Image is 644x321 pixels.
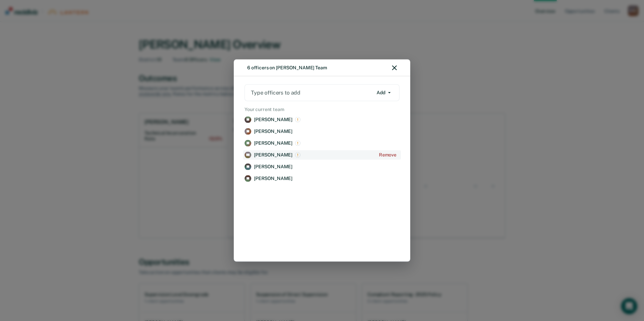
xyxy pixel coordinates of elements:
[254,152,292,158] p: [PERSON_NAME]
[254,164,292,170] p: [PERSON_NAME]
[295,152,300,158] img: This is an excluded officer
[243,127,401,136] a: View supervision staff details for Leah Colwell
[295,117,300,122] img: This is an excluded officer
[254,176,292,181] p: [PERSON_NAME]
[295,141,300,146] img: This is an excluded officer
[374,87,394,98] button: Add
[254,140,292,146] p: [PERSON_NAME]
[254,129,292,134] p: [PERSON_NAME]
[243,139,401,148] a: View supervision staff details for Jeffrey Holt
[243,115,401,124] a: View supervision staff details for Tracie N. Arnold
[376,150,399,159] button: Add Kelsi Stanton to the list of officers to remove from Kelci Wright's team.
[247,65,327,71] div: 6 officers on [PERSON_NAME] Team
[243,150,401,159] a: View supervision staff details for Kelsi Stanton
[243,162,401,171] a: View supervision staff details for Justin Vaughn
[243,106,401,112] h2: Your current team
[254,117,292,122] p: [PERSON_NAME]
[243,174,401,183] a: View supervision staff details for Alyson Volkman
